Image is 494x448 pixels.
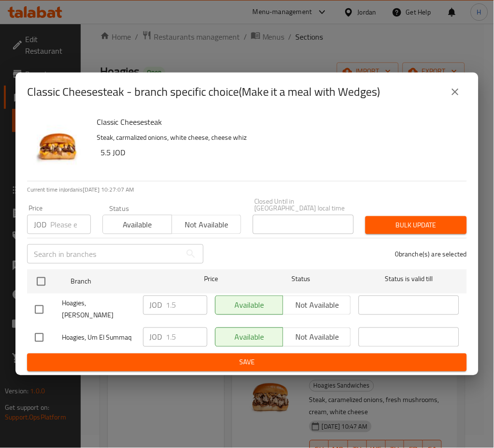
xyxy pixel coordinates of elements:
button: Save [27,354,467,372]
span: Status is valid till [359,273,459,285]
span: Available [107,218,168,232]
h6: Classic Cheesesteak [97,115,459,129]
h2: Classic Cheesesteak - branch specific choice(Make it a meal with Wedges) [27,84,380,100]
span: Price [179,273,243,285]
input: Search in branches [27,244,181,264]
button: Available [102,215,172,234]
span: Status [251,273,351,285]
button: Not available [172,215,241,234]
span: Not available [176,218,237,232]
input: Please enter price [50,215,91,234]
button: close [444,80,467,104]
p: Steak, carmalized onions, white cheese, cheese whiz [97,132,459,144]
p: JOD [150,331,162,343]
p: JOD [150,299,162,311]
input: Please enter price [166,296,207,315]
span: Branch [71,276,171,288]
img: Classic Cheesesteak [27,115,89,177]
p: JOD [34,219,46,230]
span: Hoagies, [PERSON_NAME] [62,298,135,322]
span: Hoagies, Um El Summaq [62,332,135,344]
input: Please enter price [166,328,207,347]
p: Current time in Jordan is [DATE] 10:27:07 AM [27,185,467,194]
p: 0 branche(s) are selected [395,249,467,259]
span: Bulk update [373,219,459,231]
h6: 5.5 JOD [101,146,459,159]
button: Bulk update [365,216,467,234]
span: Save [35,357,459,369]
